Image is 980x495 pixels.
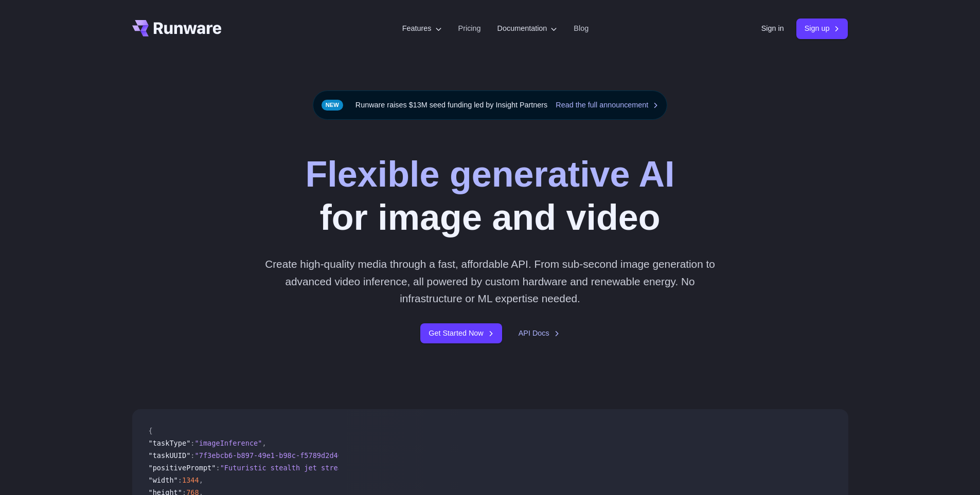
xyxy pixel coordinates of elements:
span: "taskType" [149,439,191,447]
span: { [149,427,153,435]
a: Sign up [796,19,848,39]
span: "width" [149,476,178,484]
h1: for image and video [305,153,674,239]
a: Go to / [132,20,222,36]
strong: Flexible generative AI [305,154,674,194]
span: , [262,439,266,447]
label: Features [402,23,442,34]
span: : [190,439,194,447]
span: "7f3ebcb6-b897-49e1-b98c-f5789d2d40d7" [195,451,355,460]
span: : [216,464,220,472]
span: , [199,476,203,484]
span: : [178,476,182,484]
p: Create high-quality media through a fast, affordable API. From sub-second image generation to adv... [261,255,719,307]
a: Sign in [761,23,784,34]
a: Pricing [458,23,481,34]
label: Documentation [497,23,558,34]
span: 1344 [182,476,199,484]
a: API Docs [519,327,560,339]
span: "positivePrompt" [149,464,216,472]
span: "imageInference" [195,439,262,447]
span: : [190,451,194,460]
a: Get Started Now [420,323,502,343]
a: Read the full announcement [556,99,658,111]
span: "taskUUID" [149,451,191,460]
div: Runware raises $13M seed funding led by Insight Partners [313,90,668,120]
a: Blog [574,23,589,34]
span: "Futuristic stealth jet streaking through a neon-lit cityscape with glowing purple exhaust" [220,464,603,472]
